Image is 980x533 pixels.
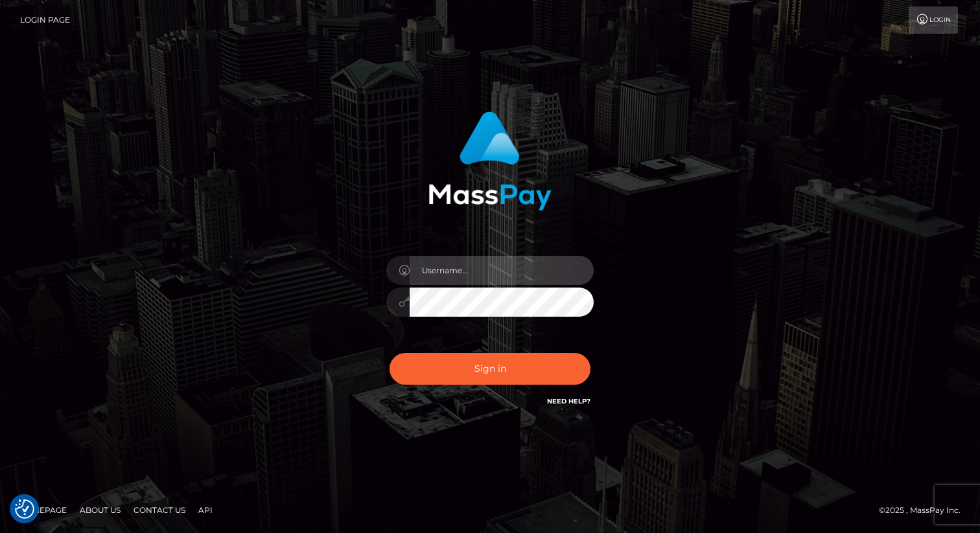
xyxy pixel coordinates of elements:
a: Login Page [20,6,70,34]
a: About Us [75,500,126,520]
a: Contact Us [128,500,191,520]
button: Consent Preferences [15,499,34,519]
div: © 2025 , MassPay Inc. [879,503,970,517]
img: MassPay Login [428,111,552,210]
a: Login [909,6,958,34]
input: Username... [410,256,594,285]
button: Sign in [390,353,590,385]
a: API [193,500,218,520]
a: Need Help? [547,397,590,405]
img: Revisit consent button [15,499,34,519]
a: Homepage [14,500,72,520]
